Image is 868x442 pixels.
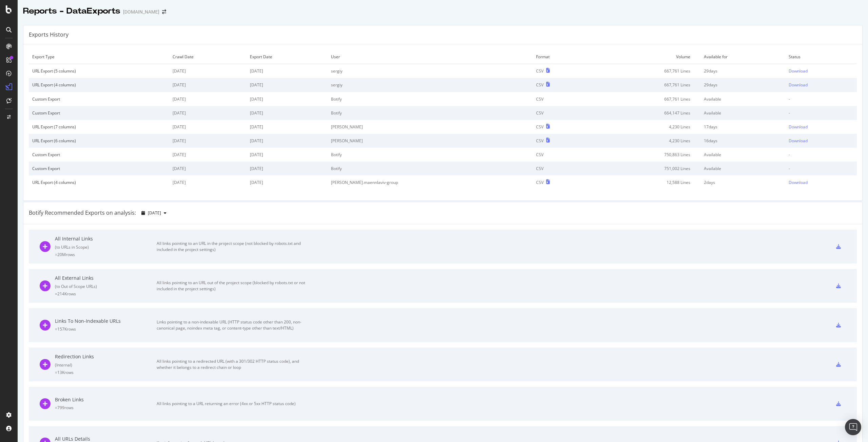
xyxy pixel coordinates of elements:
[55,244,157,250] div: ( to URLs in Scope )
[169,106,246,120] td: [DATE]
[169,120,246,134] td: [DATE]
[789,82,853,88] a: Download
[701,50,785,64] td: Available for
[32,152,166,157] div: Custom Export
[836,283,841,288] div: csv-export
[55,370,157,375] div: = 13K rows
[789,82,808,88] div: Download
[246,162,328,175] td: [DATE]
[139,208,169,218] button: [DATE]
[701,78,785,92] td: 29 days
[328,78,533,92] td: sergiy
[55,235,157,242] div: All Internal Links
[704,110,782,116] div: Available
[55,283,157,289] div: ( to Out of Scope URLs )
[246,64,328,78] td: [DATE]
[246,120,328,134] td: [DATE]
[169,78,246,92] td: [DATE]
[32,166,166,171] div: Custom Export
[328,162,533,175] td: Botify
[55,405,157,411] div: = 799 rows
[246,50,328,64] td: Export Date
[536,138,544,144] div: CSV
[157,280,309,292] div: All links pointing to an URL out of the project scope (blocked by robots.txt or not included in t...
[328,106,533,120] td: Botify
[533,162,590,175] td: CSV
[704,152,782,157] div: Available
[246,78,328,92] td: [DATE]
[704,166,782,171] div: Available
[246,175,328,189] td: [DATE]
[704,96,782,102] div: Available
[32,82,166,88] div: URL Export (4 columns)
[55,252,157,257] div: = 20M rows
[590,162,701,175] td: 751,002 Lines
[785,148,857,162] td: -
[32,124,166,130] div: URL Export (7 columns)
[590,106,701,120] td: 664,147 Lines
[55,396,157,403] div: Broken Links
[169,92,246,106] td: [DATE]
[169,50,246,64] td: Crawl Date
[536,82,544,88] div: CSV
[785,92,857,106] td: -
[23,5,120,17] div: Reports - DataExports
[785,50,857,64] td: Status
[789,68,808,74] div: Download
[536,180,544,185] div: CSV
[533,148,590,162] td: CSV
[157,240,309,253] div: All links pointing to an URL in the project scope (not blocked by robots.txt and included in the ...
[789,180,853,185] a: Download
[55,353,157,360] div: Redirection Links
[32,96,166,102] div: Custom Export
[169,134,246,148] td: [DATE]
[533,92,590,106] td: CSV
[590,64,701,78] td: 667,761 Lines
[55,291,157,297] div: = 214K rows
[836,323,841,328] div: csv-export
[246,148,328,162] td: [DATE]
[590,175,701,189] td: 12,588 Lines
[328,92,533,106] td: Botify
[789,68,853,74] a: Download
[590,134,701,148] td: 4,230 Lines
[836,244,841,249] div: csv-export
[789,138,853,144] a: Download
[157,319,309,331] div: Links pointing to a non-indexable URL (HTTP status code other than 200, non-canonical page, noind...
[157,401,309,407] div: All links pointing to a URL returning an error (4xx or 5xx HTTP status code)
[29,31,68,39] div: Exports History
[123,8,159,15] div: [DOMAIN_NAME]
[32,180,166,185] div: URL Export (4 columns)
[169,162,246,175] td: [DATE]
[169,175,246,189] td: [DATE]
[590,120,701,134] td: 4,230 Lines
[246,134,328,148] td: [DATE]
[169,148,246,162] td: [DATE]
[328,148,533,162] td: Botify
[246,106,328,120] td: [DATE]
[701,134,785,148] td: 16 days
[590,78,701,92] td: 667,761 Lines
[55,326,157,332] div: = 157K rows
[328,50,533,64] td: User
[328,134,533,148] td: [PERSON_NAME]
[29,209,136,217] div: Botify Recommended Exports on analysis:
[29,50,169,64] td: Export Type
[845,419,861,435] div: Open Intercom Messenger
[536,68,544,74] div: CSV
[785,162,857,175] td: -
[785,106,857,120] td: -
[32,110,166,116] div: Custom Export
[701,120,785,134] td: 17 days
[536,124,544,130] div: CSV
[701,64,785,78] td: 29 days
[789,124,808,130] div: Download
[590,148,701,162] td: 750,863 Lines
[533,106,590,120] td: CSV
[246,92,328,106] td: [DATE]
[533,50,590,64] td: Format
[590,92,701,106] td: 667,761 Lines
[789,124,853,130] a: Download
[328,175,533,189] td: [PERSON_NAME].maennlaviv-group
[328,120,533,134] td: [PERSON_NAME]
